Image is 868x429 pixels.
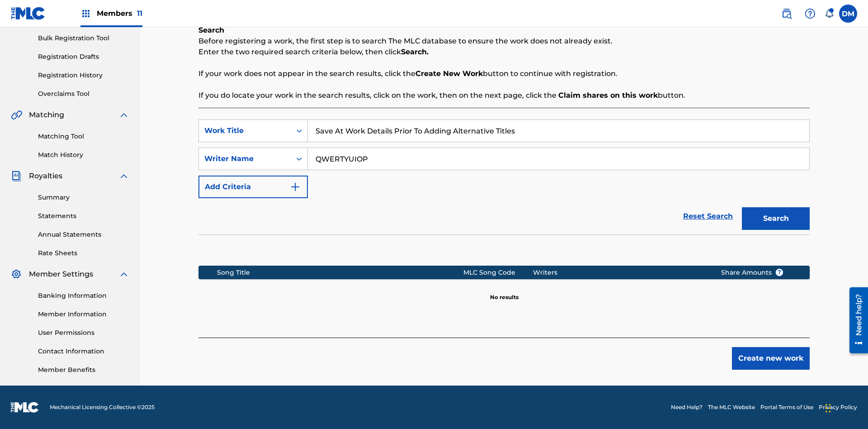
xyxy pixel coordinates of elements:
div: Work Title [204,125,286,136]
img: Matching [11,110,22,120]
img: Royalties [11,171,22,181]
div: Song Title [217,268,463,277]
div: Writer Name [204,153,286,164]
span: 11 [137,9,142,18]
a: Registration History [38,71,129,80]
a: Banking Information [38,291,129,300]
a: Rate Sheets [38,248,129,258]
img: help [805,8,816,19]
a: Member Information [38,310,129,319]
a: Annual Statements [38,230,129,239]
p: If you do locate your work in the search results, click on the work, then on the next page, click... [198,90,810,101]
img: 9d2ae6d4665cec9f34b9.svg [290,181,301,192]
a: Privacy Policy [819,403,857,411]
p: Enter the two required search criteria below, then click [198,47,810,57]
span: Mechanical Licensing Collective © 2025 [50,403,155,411]
span: ? [776,269,783,276]
a: Reset Search [679,206,737,226]
span: Member Settings [29,269,93,280]
a: Overclaims Tool [38,89,129,99]
img: expand [118,269,129,280]
div: Notifications [825,9,834,18]
span: Matching [29,110,64,120]
img: logo [11,402,39,413]
img: Member Settings [11,269,22,280]
span: Members [97,8,142,19]
iframe: Chat Widget [823,386,868,429]
button: Add Criteria [198,176,308,198]
form: Search Form [198,119,810,234]
div: MLC Song Code [463,268,533,277]
a: Bulk Registration Tool [38,33,129,43]
iframe: Resource Center [843,284,868,358]
a: Contact Information [38,347,129,356]
img: MLC Logo [11,7,46,20]
div: User Menu [839,5,857,23]
a: Public Search [778,5,796,23]
img: expand [118,110,129,120]
p: Before registering a work, the first step is to search The MLC database to ensure the work does n... [198,36,810,47]
div: Help [801,5,819,23]
button: Search [742,207,810,230]
a: Matching Tool [38,132,129,141]
strong: Claim shares on this work [558,91,658,100]
img: expand [118,171,129,181]
b: Search [198,26,224,34]
a: Member Benefits [38,365,129,375]
a: Need Help? [671,403,703,411]
a: The MLC Website [708,403,755,411]
div: Writers [533,268,707,277]
p: No results [490,282,519,301]
span: Share Amounts [721,268,783,277]
div: Drag [826,395,831,422]
a: Statements [38,211,129,221]
span: Royalties [29,171,62,181]
a: Summary [38,193,129,202]
a: Match History [38,150,129,160]
strong: Create New Work [415,69,483,78]
button: Create new work [732,347,810,370]
p: If your work does not appear in the search results, click the button to continue with registration. [198,68,810,79]
a: Portal Terms of Use [760,403,813,411]
a: Registration Drafts [38,52,129,62]
strong: Search. [401,48,429,56]
img: search [781,8,792,19]
a: User Permissions [38,328,129,338]
img: Top Rightsholders [80,8,91,19]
